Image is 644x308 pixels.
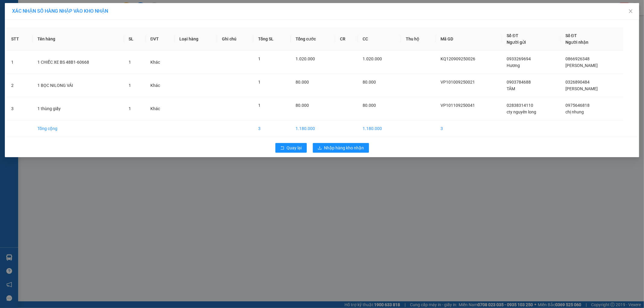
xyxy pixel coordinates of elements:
[507,103,533,108] span: 02838314110
[33,51,124,74] td: 1 CHIẾC XE BS 48B1-60668
[566,86,598,91] span: [PERSON_NAME]
[175,27,217,51] th: Loại hàng
[566,40,588,45] span: Người nhận
[324,144,364,151] span: Nhập hàng kho nhận
[296,103,309,108] span: 80.000
[441,103,475,108] span: VP101109250041
[566,110,584,114] span: chị nhung
[6,97,33,120] td: 3
[507,63,520,68] span: Hương
[146,27,175,51] th: ĐVT
[33,74,124,97] td: 1 BỌC NILONG VẢI
[291,27,335,51] th: Tổng cước
[507,33,518,38] span: Số ĐT
[40,3,120,11] strong: PHIẾU DÁN LÊN HÀNG
[6,27,33,51] th: STT
[507,110,537,114] span: cty nguyên long
[258,56,261,61] span: 1
[335,27,358,51] th: CR
[33,97,124,120] td: 1 thùng giấy
[628,9,633,14] span: close
[217,27,253,51] th: Ghi chú
[566,63,598,68] span: [PERSON_NAME]
[296,80,309,84] span: 80.000
[253,120,291,137] td: 3
[129,60,131,65] span: 1
[566,80,590,84] span: 0326890484
[33,120,124,137] td: Tổng cộng
[358,120,401,137] td: 1.180.000
[275,143,307,153] button: rollbackQuay lại
[129,106,131,111] span: 1
[507,56,531,61] span: 0933269694
[318,146,322,151] span: download
[6,74,33,97] td: 2
[253,27,291,51] th: Tổng SL
[6,51,33,74] td: 1
[441,80,475,84] span: VP101009250021
[12,8,108,14] span: XÁC NHẬN SỐ HÀNG NHẬP VÀO KHO NHẬN
[124,27,146,51] th: SL
[436,120,502,137] td: 3
[507,86,515,91] span: TÂM
[566,103,590,108] span: 0975646818
[258,103,261,108] span: 1
[622,3,639,20] button: Close
[38,12,122,18] span: Ngày in phiếu: 11:03 ngày
[436,27,502,51] th: Mã GD
[2,21,46,31] span: [PHONE_NUMBER]
[401,27,436,51] th: Thu hộ
[287,144,302,151] span: Quay lại
[17,21,32,26] strong: CSKH:
[2,37,94,45] span: Mã đơn: VPMD1409250003
[363,80,376,84] span: 80.000
[291,120,335,137] td: 1.180.000
[129,83,131,88] span: 1
[280,146,284,151] span: rollback
[146,97,175,120] td: Khác
[363,103,376,108] span: 80.000
[566,56,590,61] span: 0866926348
[358,27,401,51] th: CC
[53,21,111,31] span: CÔNG TY TNHH CHUYỂN PHÁT NHANH BẢO AN
[33,27,124,51] th: Tên hàng
[507,80,531,84] span: 0903784688
[146,51,175,74] td: Khác
[441,56,475,61] span: KQ120909250026
[507,40,526,45] span: Người gửi
[363,56,382,61] span: 1.020.000
[296,56,315,61] span: 1.020.000
[146,74,175,97] td: Khác
[313,143,369,153] button: downloadNhập hàng kho nhận
[566,33,577,38] span: Số ĐT
[258,80,261,84] span: 1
